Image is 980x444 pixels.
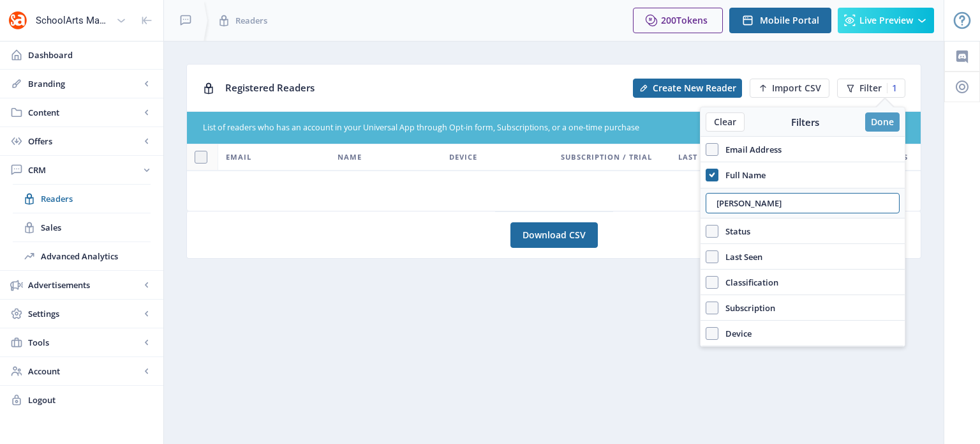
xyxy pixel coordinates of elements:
span: Device [449,149,477,165]
button: Clear [706,112,745,132]
button: 200Tokens [633,8,723,33]
span: Email Address [718,142,782,157]
a: New page [625,79,742,98]
span: Last Seen [678,149,720,165]
span: Readers [41,192,151,205]
span: Settings [28,307,140,320]
span: Status [718,224,750,239]
button: Create New Reader [633,79,742,98]
span: Tokens [676,14,708,26]
button: Live Preview [838,8,934,33]
div: Filters [745,116,865,128]
button: Done [865,112,900,132]
span: Tools [28,336,140,349]
span: Account [28,365,140,378]
span: CRM [28,164,140,176]
span: Registered Readers [225,81,315,94]
div: List of readers who has an account in your Universal App through Opt-in form, Subscriptions, or a... [203,122,829,134]
span: Name [338,149,362,165]
span: Import CSV [772,83,821,93]
button: Mobile Portal [729,8,831,33]
span: Create New Reader [653,83,736,93]
button: Import CSV [750,79,829,98]
div: SchoolArts Magazine [36,6,111,34]
span: Subscription / Trial [561,149,652,165]
span: Logout [28,394,153,406]
span: Advertisements [28,279,140,291]
app-collection-view: Registered Readers [186,64,921,211]
span: Dashboard [28,49,153,61]
span: Last Seen [718,249,762,264]
a: Readers [13,185,151,213]
span: Mobile Portal [760,15,819,26]
a: Advanced Analytics [13,242,151,270]
span: Email [226,149,251,165]
a: New page [742,79,829,98]
span: Device [718,326,752,341]
span: Full Name [718,167,766,183]
img: properties.app_icon.png [8,10,28,31]
span: Branding [28,77,140,90]
a: Download CSV [510,222,598,248]
span: Subscription [718,300,775,316]
span: Advanced Analytics [41,250,151,263]
span: Classification [718,275,778,290]
span: Content [28,106,140,119]
a: Sales [13,213,151,241]
span: Filter [859,83,882,93]
span: Offers [28,135,140,148]
button: Filter1 [837,79,905,98]
span: Live Preview [859,15,913,26]
span: Readers [235,14,267,27]
div: 1 [887,83,897,93]
span: Sales [41,221,151,234]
